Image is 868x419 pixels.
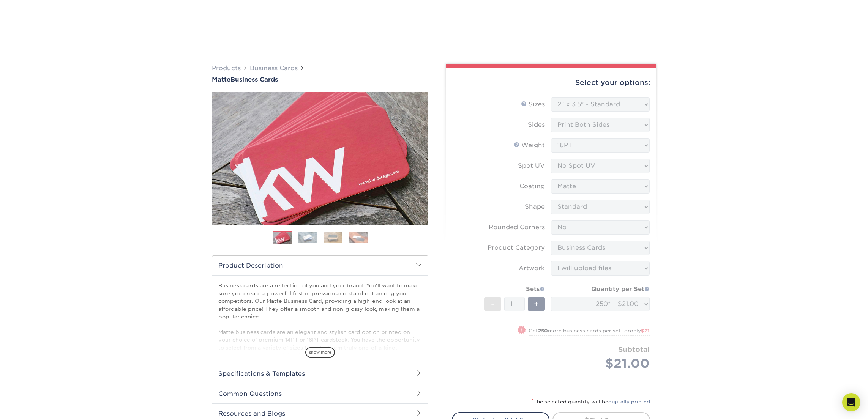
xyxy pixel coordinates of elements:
h2: Common Questions [212,384,428,403]
div: Open Intercom Messenger [842,393,860,411]
img: Business Cards 02 [298,232,317,243]
a: MatteBusiness Cards [212,76,428,83]
div: Select your options: [452,68,650,97]
span: show more [305,347,335,358]
img: Matte 01 [212,50,428,267]
h2: Specifications & Templates [212,364,428,383]
a: Business Cards [250,65,298,72]
a: digitally printed [608,399,650,405]
img: Business Cards 04 [349,232,368,243]
h1: Business Cards [212,76,428,83]
img: Business Cards 03 [324,232,342,243]
a: Products [212,65,241,72]
h2: Product Description [212,256,428,275]
p: Business cards are a reflection of you and your brand. You'll want to make sure you create a powe... [218,282,422,390]
img: Business Cards 01 [273,228,292,247]
span: Matte [212,76,230,83]
small: The selected quantity will be [532,399,650,405]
